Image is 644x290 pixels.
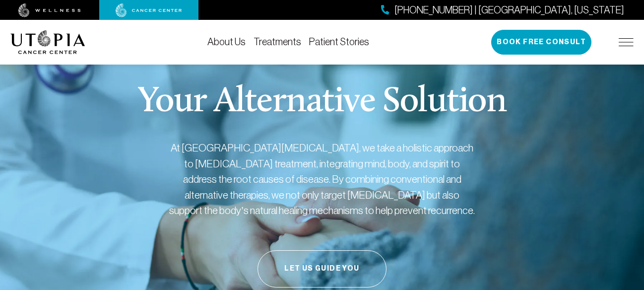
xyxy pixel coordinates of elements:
[254,36,301,47] a: Treatments
[381,3,624,17] a: [PHONE_NUMBER] | [GEOGRAPHIC_DATA], [US_STATE]
[207,36,246,47] a: About Us
[258,250,386,288] button: Let Us Guide You
[10,30,85,54] img: logo
[394,3,624,17] span: [PHONE_NUMBER] | [GEOGRAPHIC_DATA], [US_STATE]
[309,36,369,47] a: Patient Stories
[168,140,476,218] p: At [GEOGRAPHIC_DATA][MEDICAL_DATA], we take a holistic approach to [MEDICAL_DATA] treatment, inte...
[619,38,634,46] img: icon-hamburger
[18,3,81,17] img: wellness
[137,84,506,120] p: Your Alternative Solution
[116,3,182,17] img: cancer center
[491,30,591,55] button: Book Free Consult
